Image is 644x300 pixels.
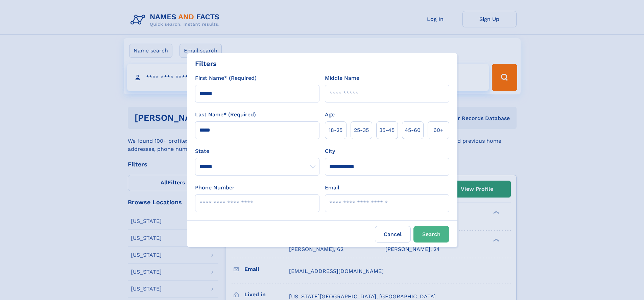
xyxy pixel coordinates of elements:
[195,184,235,192] label: Phone Number
[195,147,319,155] label: State
[413,226,449,243] button: Search
[325,111,335,119] label: Age
[325,74,359,82] label: Middle Name
[433,126,444,134] span: 60+
[325,147,335,155] label: City
[329,126,342,134] span: 18‑25
[325,184,339,192] label: Email
[195,74,257,82] label: First Name* (Required)
[379,126,395,134] span: 35‑45
[405,126,421,134] span: 45‑60
[375,226,411,243] label: Cancel
[195,59,217,69] div: Filters
[195,111,256,119] label: Last Name* (Required)
[354,126,369,134] span: 25‑35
